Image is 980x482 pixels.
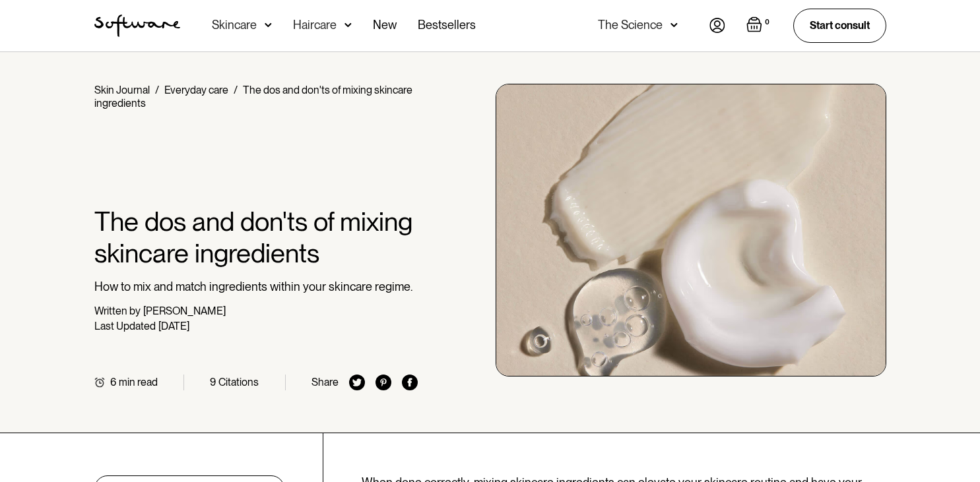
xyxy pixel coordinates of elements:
div: / [234,84,238,96]
div: The dos and don'ts of mixing skincare ingredients [94,84,412,109]
img: arrow down [265,18,272,32]
div: / [155,84,159,96]
div: Written by [94,305,141,317]
div: [DATE] [158,320,189,332]
img: pinterest icon [376,375,391,390]
div: Skincare [212,18,257,32]
img: facebook icon [402,375,418,390]
a: Open empty cart [746,16,772,35]
img: arrow down [670,18,678,32]
a: Everyday care [164,84,228,96]
div: Haircare [293,18,337,32]
a: Skin Journal [94,84,150,96]
h1: The dos and don'ts of mixing skincare ingredients [94,206,418,269]
p: How to mix and match ingredients within your skincare regime. [94,280,418,294]
a: home [94,15,180,37]
img: Software Logo [94,15,180,37]
div: Last Updated [94,320,156,332]
div: 9 [210,376,216,388]
div: 0 [762,16,772,28]
div: The Science [598,18,663,32]
div: min read [119,376,158,388]
div: [PERSON_NAME] [143,305,226,317]
div: 6 [110,376,116,388]
div: Citations [218,376,259,388]
div: Share [311,376,339,388]
img: arrow down [344,18,352,32]
img: twitter icon [349,375,365,390]
a: Start consult [793,9,886,42]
